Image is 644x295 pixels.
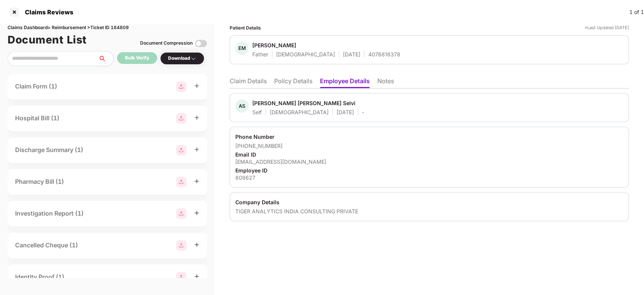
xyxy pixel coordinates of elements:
div: Phone Number [235,133,623,140]
div: Identity Proof (1) [15,272,64,282]
div: [DEMOGRAPHIC_DATA] [276,51,335,58]
span: plus [194,242,199,247]
img: svg+xml;base64,PHN2ZyBpZD0iVG9nZ2xlLTMyeDMyIiB4bWxucz0iaHR0cDovL3d3dy53My5vcmcvMjAwMC9zdmciIHdpZH... [195,37,207,50]
div: Investigation Report (1) [15,209,83,218]
div: [DATE] [337,109,354,116]
li: Policy Details [274,77,312,88]
div: [PERSON_NAME] [252,42,296,49]
img: svg+xml;base64,PHN2ZyBpZD0iR3JvdXBfMjg4MTMiIGRhdGEtbmFtZT0iR3JvdXAgMjg4MTMiIHhtbG5zPSJodHRwOi8vd3... [176,208,187,219]
div: [PERSON_NAME] [PERSON_NAME] Selvi [252,99,355,107]
div: AS [235,99,249,113]
div: Download [168,55,196,62]
span: plus [194,179,199,184]
span: plus [194,83,199,88]
div: Claims Dashboard > Reimbursement > Ticket ID 164809 [8,24,207,31]
div: [DATE] [343,51,360,58]
div: [PHONE_NUMBER] [235,142,623,149]
div: Document Compression [140,40,193,47]
div: Patient Details [230,24,261,31]
div: Pharmacy Bill (1) [15,177,64,186]
div: Discharge Summary (1) [15,145,83,155]
div: Cancelled Cheque (1) [15,241,78,250]
img: svg+xml;base64,PHN2ZyBpZD0iR3JvdXBfMjg4MTMiIGRhdGEtbmFtZT0iR3JvdXAgMjg4MTMiIHhtbG5zPSJodHRwOi8vd3... [176,81,187,92]
div: 4076818378 [368,51,400,58]
img: svg+xml;base64,PHN2ZyBpZD0iR3JvdXBfMjg4MTMiIGRhdGEtbmFtZT0iR3JvdXAgMjg4MTMiIHhtbG5zPSJodHRwOi8vd3... [176,145,187,155]
li: Employee Details [320,77,370,88]
img: svg+xml;base64,PHN2ZyBpZD0iRHJvcGRvd24tMzJ4MzIiIHhtbG5zPSJodHRwOi8vd3d3LnczLm9yZy8yMDAwL3N2ZyIgd2... [190,56,196,62]
li: Claim Details [230,77,267,88]
li: Notes [377,77,394,88]
span: plus [194,147,199,152]
img: svg+xml;base64,PHN2ZyBpZD0iR3JvdXBfMjg4MTMiIGRhdGEtbmFtZT0iR3JvdXAgMjg4MTMiIHhtbG5zPSJodHRwOi8vd3... [176,240,187,251]
div: Father [252,51,268,58]
div: [DEMOGRAPHIC_DATA] [270,109,329,116]
div: Claims Reviews [20,8,73,16]
div: Employee ID [235,167,623,174]
div: TIGER ANALYTICS INDIA CONSULTING PRIVATE [235,208,623,215]
div: Self [252,109,262,116]
div: - [362,109,364,116]
span: search [98,56,113,62]
button: search [98,51,114,66]
div: Bulk Verify [125,54,149,62]
div: 808627 [235,174,623,181]
img: svg+xml;base64,PHN2ZyBpZD0iR3JvdXBfMjg4MTMiIGRhdGEtbmFtZT0iR3JvdXAgMjg4MTMiIHhtbG5zPSJodHRwOi8vd3... [176,177,187,187]
span: plus [194,210,199,216]
div: Email ID [235,151,623,158]
div: Company Details [235,199,623,206]
div: [EMAIL_ADDRESS][DOMAIN_NAME] [235,158,623,165]
img: svg+xml;base64,PHN2ZyBpZD0iR3JvdXBfMjg4MTMiIGRhdGEtbmFtZT0iR3JvdXAgMjg4MTMiIHhtbG5zPSJodHRwOi8vd3... [176,272,187,283]
div: Claim Form (1) [15,82,57,91]
h1: Document List [8,31,87,48]
div: *Last Updated [DATE] [585,24,629,31]
span: plus [194,274,199,279]
img: svg+xml;base64,PHN2ZyBpZD0iR3JvdXBfMjg4MTMiIGRhdGEtbmFtZT0iR3JvdXAgMjg4MTMiIHhtbG5zPSJodHRwOi8vd3... [176,113,187,124]
div: Hospital Bill (1) [15,113,59,123]
div: 1 of 1 [629,8,644,16]
div: EM [235,42,249,55]
span: plus [194,115,199,120]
